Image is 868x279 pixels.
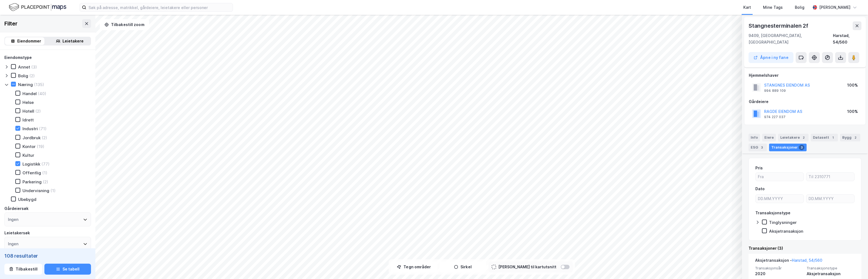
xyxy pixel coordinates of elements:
[38,91,46,96] div: (40)
[755,266,803,271] span: Transaksjonsår
[100,19,149,30] button: Tilbakestill zoom
[764,115,786,119] div: 974 227 037
[769,220,797,225] div: Tinglysninger
[749,98,861,105] div: Gårdeiere
[8,216,18,223] div: Ingen
[749,245,861,252] div: Transaksjoner (3)
[853,135,858,140] div: 2
[806,173,854,181] input: Til 2310771
[763,4,783,11] div: Mine Tags
[759,145,765,150] div: 3
[22,188,49,193] div: Undervisning
[819,4,850,11] div: [PERSON_NAME]
[806,195,854,203] input: DD.MM.YYYY
[807,266,855,271] span: Transaksjonstype
[830,135,836,140] div: 1
[29,73,35,78] div: (2)
[44,264,91,275] button: Se tabell
[841,253,868,279] iframe: Chat Widget
[755,271,803,277] div: 2020
[8,241,18,247] div: Ingen
[795,4,804,11] div: Bolig
[769,144,807,151] div: Transaksjoner
[18,82,33,87] div: Næring
[41,161,50,167] div: (77)
[749,21,809,30] div: Stangnesterminalen 2f
[391,261,437,272] button: Tegn områder
[22,153,34,158] div: Kultur
[764,89,786,93] div: 994 889 109
[42,135,47,140] div: (2)
[22,126,38,131] div: Industri
[18,64,30,70] div: Annet
[743,4,751,11] div: Kart
[4,54,32,61] div: Eiendomstype
[778,134,809,141] div: Leietakere
[755,210,790,216] div: Transaksjonstype
[749,52,793,63] button: Åpne i ny fane
[22,144,36,149] div: Kontor
[22,117,34,123] div: Idrett
[801,135,806,140] div: 2
[755,186,765,192] div: Dato
[833,32,861,45] div: Harstad, 54/560
[756,195,804,203] input: DD.MM.YYYY
[792,258,822,263] a: Harstad, 54/560
[4,264,42,275] button: Tilbakestill
[18,197,36,202] div: Ubebygd
[498,264,556,270] div: [PERSON_NAME] til kartutsnitt
[34,82,44,87] div: (135)
[18,73,28,78] div: Bolig
[4,230,30,236] div: Leietakersøk
[43,179,48,184] div: (2)
[35,109,41,114] div: (2)
[22,100,34,105] div: Helse
[755,257,822,266] div: Aksjetransaksjon -
[440,261,486,272] button: Sirkel
[39,126,47,131] div: (71)
[749,144,767,151] div: ESG
[769,229,803,234] div: Aksjetransaksjon
[4,205,29,212] div: Gårdeiersøk
[37,144,44,149] div: (19)
[22,161,40,167] div: Logistikk
[17,38,41,44] div: Eiendommer
[840,134,860,141] div: Bygg
[22,109,34,114] div: Hotell
[749,72,861,79] div: Hjemmelshaver
[847,82,858,89] div: 100%
[841,253,868,279] div: Kontrollprogram for chat
[807,271,855,277] div: Aksjetransaksjon
[42,170,47,175] div: (1)
[799,145,804,150] div: 3
[847,108,858,115] div: 100%
[749,32,833,45] div: 9409, [GEOGRAPHIC_DATA], [GEOGRAPHIC_DATA]
[756,173,804,181] input: Fra
[22,91,37,96] div: Handel
[9,2,66,12] img: logo.f888ab2527a4732fd821a326f86c7f29.svg
[50,188,56,193] div: (1)
[762,134,776,141] div: Eiere
[62,38,84,44] div: Leietakere
[22,170,41,175] div: Offentlig
[4,19,18,28] div: Filter
[4,253,91,259] div: 108 resultater
[811,134,838,141] div: Datasett
[22,135,41,140] div: Jordbruk
[86,3,233,12] input: Søk på adresse, matrikkel, gårdeiere, leietakere eller personer
[22,179,42,184] div: Parkering
[749,134,760,141] div: Info
[755,165,763,171] div: Pris
[31,64,37,70] div: (3)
